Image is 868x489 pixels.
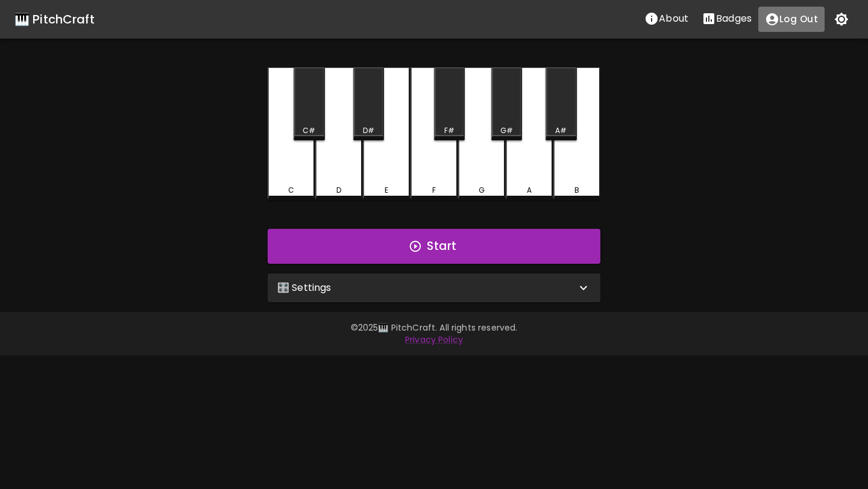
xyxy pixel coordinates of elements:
[527,185,532,196] div: A
[695,7,758,31] button: Stats
[14,10,95,29] a: 🎹 PitchCraft
[659,11,688,26] p: About
[444,125,454,136] div: F#
[277,281,332,295] p: 🎛️ Settings
[268,273,600,302] div: 🎛️ Settings
[638,7,695,32] a: About
[432,185,436,196] div: F
[303,125,315,136] div: C#
[268,229,600,264] button: Start
[288,185,294,196] div: C
[336,185,341,196] div: D
[479,185,485,196] div: G
[638,7,695,31] button: About
[363,125,374,136] div: D#
[695,7,758,32] a: Stats
[500,125,513,136] div: G#
[405,334,463,346] a: Privacy Policy
[716,11,752,26] p: Badges
[555,125,567,136] div: A#
[758,7,825,32] button: account of current user
[385,185,388,196] div: E
[574,185,579,196] div: B
[87,322,781,334] p: © 2025 🎹 PitchCraft. All rights reserved.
